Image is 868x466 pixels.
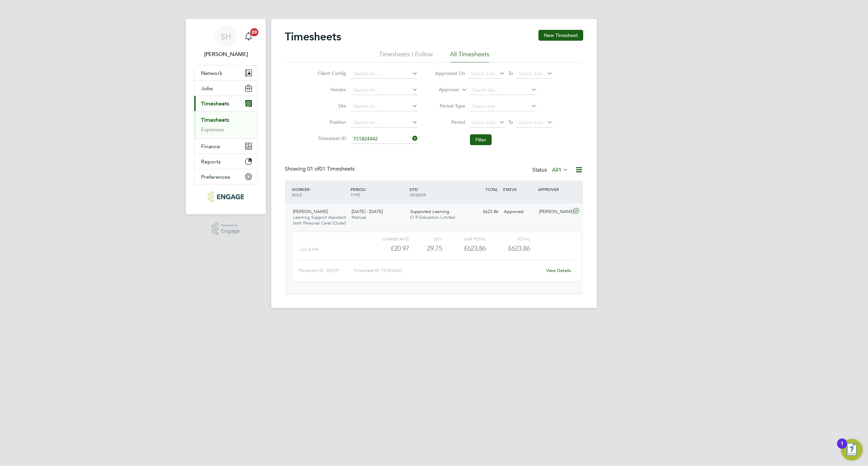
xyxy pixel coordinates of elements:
[309,187,311,192] span: /
[410,209,449,214] span: Supported Learning
[841,439,863,461] button: Open Resource Center, 1 new notification
[501,206,536,217] div: Approved
[417,187,419,192] span: /
[508,244,530,252] span: £623.86
[379,50,433,62] li: Timesheets I Follow
[221,32,231,41] span: SH
[442,235,486,243] div: Sub Total
[316,103,346,109] label: Site
[194,96,257,111] button: Timesheets
[194,65,257,80] button: Network
[435,70,465,76] label: Approved On
[351,118,418,128] input: Search for...
[352,209,383,214] span: [DATE] - [DATE]
[293,209,328,214] span: [PERSON_NAME]
[546,268,571,273] a: View Details
[194,169,257,184] button: Preferences
[201,143,220,150] span: Finance
[285,30,341,43] h2: Timesheets
[201,174,230,180] span: Preferences
[471,119,495,125] span: Select date
[351,134,418,144] input: Search for...
[194,139,257,154] button: Finance
[250,28,258,36] span: 20
[471,71,495,77] span: Select date
[194,111,257,138] div: Timesheets
[316,135,346,141] label: Timesheet ID
[435,103,465,109] label: Period Type
[201,126,224,133] a: Expenses
[536,183,572,195] div: APPROVER
[486,235,530,243] div: Total
[307,166,319,172] span: 01 of
[194,191,258,202] a: Go to home page
[194,26,258,58] a: SH[PERSON_NAME]
[293,214,346,226] span: Learning Support Assistant (with Personal Care) (Outer)
[194,50,258,58] span: Stacey Huntley
[450,50,489,62] li: All Timesheets
[212,222,240,235] a: Powered byEngage
[365,187,367,192] span: /
[501,183,536,195] div: STATUS
[201,100,229,107] span: Timesheets
[366,243,409,254] div: £20.97
[316,86,346,93] label: Vendor
[221,222,240,228] span: Powered by
[470,102,537,111] input: Select one
[300,247,319,252] span: LSA (£/HR)
[841,444,844,452] div: 1
[470,85,537,95] input: Search for...
[194,81,257,96] button: Jobs
[351,102,418,111] input: Search for...
[194,154,257,169] button: Reports
[208,191,244,202] img: axcis-logo-retina.png
[429,86,459,93] label: Approver
[470,134,492,145] button: Filter
[349,183,408,201] div: PERIOD
[410,214,455,220] span: O R Education Limited
[307,166,355,172] span: 01 Timesheets
[519,71,543,77] span: Select date
[506,118,515,127] span: To
[442,243,486,254] div: £623.86
[466,206,501,217] div: £623.86
[354,265,542,276] div: Timesheet ID: TS1824442
[409,243,442,254] div: 29.75
[242,26,255,47] a: 20
[366,235,409,243] div: Charge rate
[221,228,240,234] span: Engage
[409,192,426,197] span: VENDOR
[316,70,346,76] label: Client Config
[506,69,515,78] span: To
[536,206,572,217] div: [PERSON_NAME]
[409,235,442,243] div: QTY
[558,167,561,173] span: 1
[201,85,213,92] span: Jobs
[298,265,354,276] div: Placement ID: 302291
[186,19,266,214] nav: Main navigation
[351,69,418,79] input: Search for...
[201,158,221,165] span: Reports
[351,192,360,197] span: TYPE
[538,30,583,41] button: New Timesheet
[292,192,302,197] span: ROLE
[201,70,222,76] span: Network
[486,187,498,192] span: TOTAL
[201,117,229,123] a: Timesheets
[435,119,465,125] label: Period
[408,183,466,201] div: SITE
[519,119,543,125] span: Select date
[352,214,366,220] span: Manual
[552,167,568,173] label: All
[532,166,570,175] div: Status
[316,119,346,125] label: Position
[285,166,356,173] div: Showing
[290,183,349,201] div: WORKER
[351,85,418,95] input: Search for...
